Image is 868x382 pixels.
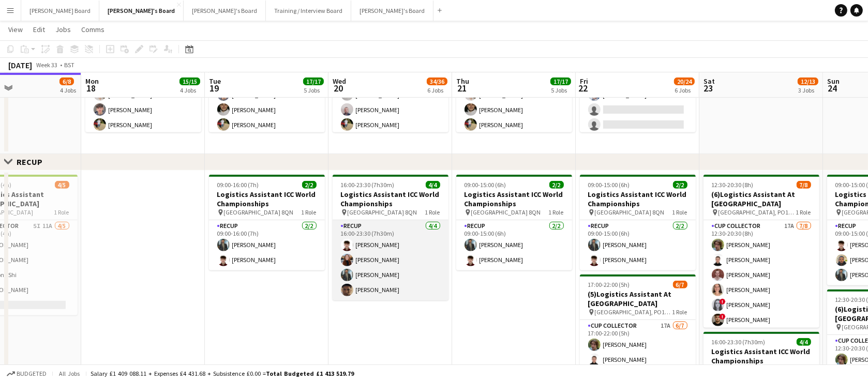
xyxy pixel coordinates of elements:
[426,181,440,189] span: 4/4
[719,208,796,216] span: [GEOGRAPHIC_DATA], PO18 0PS
[588,181,630,189] span: 09:00-15:00 (6h)
[266,370,354,377] span: Total Budgeted £1 413 519.79
[702,82,715,94] span: 23
[712,338,766,346] span: 16:00-23:30 (7h30m)
[184,1,266,21] button: [PERSON_NAME]'s Board
[580,175,696,270] app-job-card: 09:00-15:00 (6h)2/2Logistics Assistant ICC World Championships [GEOGRAPHIC_DATA] 8QN1 RoleRECUP2/...
[456,190,572,208] h3: Logistics Assistant ICC World Championships
[85,77,99,86] span: Mon
[34,61,60,69] span: Week 33
[17,370,47,377] span: Budgeted
[578,82,588,94] span: 22
[266,1,351,21] button: Training / Interview Board
[704,220,819,360] app-card-role: CUP COLLECTOR17A7/812:30-20:30 (8h)[PERSON_NAME][PERSON_NAME][PERSON_NAME][PERSON_NAME]![PERSON_N...
[33,25,45,34] span: Edit
[57,370,82,377] span: All jobs
[798,86,818,94] div: 3 Jobs
[209,77,221,86] span: Tue
[456,220,572,270] app-card-role: RECUP2/209:00-15:00 (6h)[PERSON_NAME][PERSON_NAME]
[333,175,448,300] app-job-card: 16:00-23:30 (7h30m)4/4Logistics Assistant ICC World Championships [GEOGRAPHIC_DATA] 8QN1 RoleRECU...
[797,338,811,346] span: 4/4
[179,78,200,85] span: 15/15
[8,25,23,34] span: View
[549,181,564,189] span: 2/2
[455,82,469,94] span: 21
[588,281,630,288] span: 17:00-22:00 (5h)
[81,25,104,34] span: Comms
[672,208,687,216] span: 1 Role
[580,190,696,208] h3: Logistics Assistant ICC World Championships
[595,208,665,216] span: [GEOGRAPHIC_DATA] 8QN
[465,181,506,189] span: 09:00-15:00 (6h)
[471,208,541,216] span: [GEOGRAPHIC_DATA] 8QN
[304,86,323,94] div: 5 Jobs
[427,86,447,94] div: 6 Jobs
[673,281,687,288] span: 6/7
[798,78,818,85] span: 12/13
[704,190,819,208] h3: (6)Logistics Assistant At [GEOGRAPHIC_DATA]
[826,82,840,94] span: 24
[77,23,109,36] a: Comms
[580,289,696,308] h3: (5)Logistics Assistant At [GEOGRAPHIC_DATA]
[5,368,48,379] button: Budgeted
[99,1,184,21] button: [PERSON_NAME]'s Board
[209,190,325,208] h3: Logistics Assistant ICC World Championships
[55,25,71,34] span: Jobs
[351,1,433,21] button: [PERSON_NAME]'s Board
[720,299,726,305] span: !
[180,86,200,94] div: 4 Jobs
[91,370,354,377] div: Salary £1 409 088.11 + Expenses £4 431.68 + Subsistence £0.00 =
[425,208,440,216] span: 1 Role
[4,23,27,36] a: View
[580,77,588,86] span: Fri
[302,208,317,216] span: 1 Role
[674,78,695,85] span: 20/24
[580,220,696,270] app-card-role: RECUP2/209:00-15:00 (6h)[PERSON_NAME][PERSON_NAME]
[21,1,99,21] button: [PERSON_NAME] Board
[827,77,840,86] span: Sun
[333,77,346,86] span: Wed
[302,181,317,189] span: 2/2
[551,86,571,94] div: 5 Jobs
[64,61,74,69] div: BST
[84,82,99,94] span: 18
[456,175,572,270] app-job-card: 09:00-15:00 (6h)2/2Logistics Assistant ICC World Championships [GEOGRAPHIC_DATA] 8QN1 RoleRECUP2/...
[595,308,672,316] span: [GEOGRAPHIC_DATA], PO18 0PS
[549,208,564,216] span: 1 Role
[456,77,469,86] span: Thu
[333,220,448,300] app-card-role: RECUP4/416:00-23:30 (7h30m)[PERSON_NAME][PERSON_NAME][PERSON_NAME][PERSON_NAME]
[51,23,75,36] a: Jobs
[207,82,221,94] span: 19
[797,181,811,189] span: 7/8
[675,86,694,94] div: 6 Jobs
[673,181,687,189] span: 2/2
[704,77,715,86] span: Sat
[712,181,754,189] span: 12:30-20:30 (8h)
[720,314,726,320] span: !
[704,347,819,365] h3: Logistics Assistant ICC World Championships
[704,175,819,328] app-job-card: 12:30-20:30 (8h)7/8(6)Logistics Assistant At [GEOGRAPHIC_DATA] [GEOGRAPHIC_DATA], PO18 0PS1 RoleC...
[8,60,32,70] div: [DATE]
[796,208,811,216] span: 1 Role
[331,82,346,94] span: 20
[672,308,687,316] span: 1 Role
[550,78,571,85] span: 17/17
[348,208,417,216] span: [GEOGRAPHIC_DATA] 8QN
[224,208,294,216] span: [GEOGRAPHIC_DATA] 8QN
[303,78,324,85] span: 17/17
[29,23,49,36] a: Edit
[209,220,325,270] app-card-role: RECUP2/209:00-16:00 (7h)[PERSON_NAME][PERSON_NAME]
[60,86,76,94] div: 4 Jobs
[55,181,69,189] span: 4/5
[217,181,259,189] span: 09:00-16:00 (7h)
[427,78,447,85] span: 34/36
[209,175,325,270] app-job-card: 09:00-16:00 (7h)2/2Logistics Assistant ICC World Championships [GEOGRAPHIC_DATA] 8QN1 RoleRECUP2/...
[54,208,69,216] span: 1 Role
[17,157,51,167] div: RECUP
[59,78,74,85] span: 6/8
